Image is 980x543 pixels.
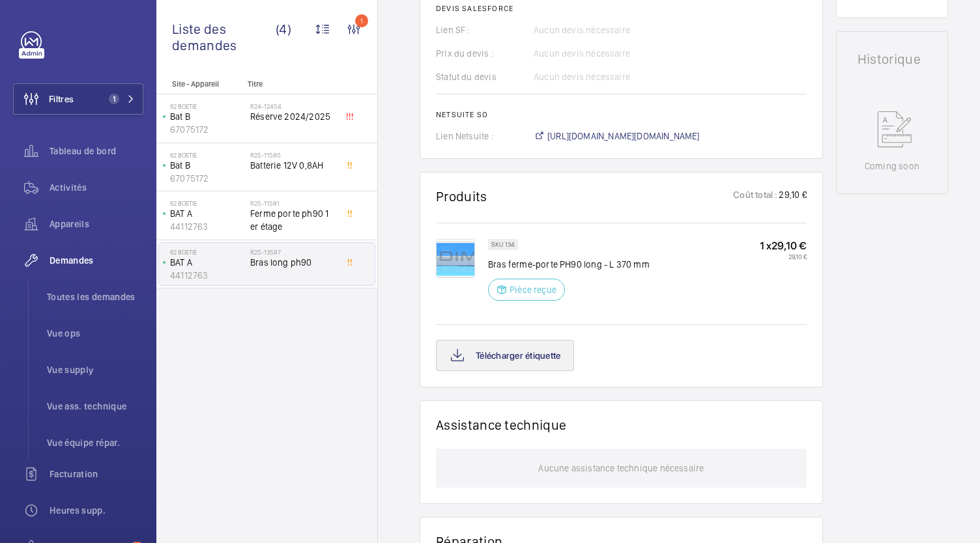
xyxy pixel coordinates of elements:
[538,449,704,488] p: Aucune assistance technique nécessaire
[250,110,336,123] span: Réserve 2024/2025
[436,4,807,13] h2: Devis Salesforce
[510,283,556,296] p: Pièce reçue
[170,172,245,185] p: 67075172
[170,269,245,282] p: 44112763
[47,363,143,376] span: Vue supply
[250,102,336,110] h2: R24-12454
[50,467,143,480] span: Facturation
[250,248,336,256] h2: R25-13587
[47,400,143,413] span: Vue ass. technique
[436,188,487,204] h1: Produits
[777,188,806,204] p: 29,10 €
[547,130,700,143] span: [URL][DOMAIN_NAME][DOMAIN_NAME]
[436,417,566,433] h1: Assistance technique
[109,94,119,104] span: 1
[250,199,336,207] h2: R25-11581
[50,217,143,230] span: Appareils
[436,110,807,119] h2: Netsuite SO
[250,159,336,172] span: Batterie 12V 0,8AH
[488,258,650,271] p: Bras ferme-porte PH90 long - L 370 mm
[170,199,245,207] p: 62 BOETIE
[170,159,245,172] p: Bat B
[170,102,245,110] p: 62 BOETIE
[760,253,807,260] p: 29,10 €
[156,79,242,89] p: Site - Appareil
[49,92,74,105] span: Filtres
[857,53,927,66] h1: Historique
[50,145,143,158] span: Tableau de bord
[47,290,143,303] span: Toutes les demandes
[491,242,515,247] p: SKU 134
[50,254,143,267] span: Demandes
[250,207,336,233] span: Ferme porte ph90 1 er étage
[170,110,245,123] p: Bat B
[534,130,700,143] a: [URL][DOMAIN_NAME][DOMAIN_NAME]
[248,79,334,89] p: Titre
[760,239,807,253] p: 1 x 29,10 €
[170,123,245,136] p: 67075172
[50,181,143,194] span: Activités
[170,151,245,159] p: 62 BOETIE
[47,436,143,449] span: Vue équipe répar.
[172,21,276,53] span: Liste des demandes
[250,151,336,159] h2: R25-11580
[733,188,777,204] p: Coût total :
[436,239,475,278] img: 4IuwPLB5sPpHmKCyyJViuiMNf0TdVVWcwEr6hCWdAK57o14X.png
[13,83,143,115] button: Filtres1
[170,248,245,256] p: 62 BOETIE
[436,340,574,371] button: Télécharger étiquette
[47,327,143,340] span: Vue ops
[50,504,143,517] span: Heures supp.
[170,207,245,220] p: BAT A
[170,256,245,269] p: BAT A
[250,256,336,269] span: Bras long ph90
[170,220,245,233] p: 44112763
[865,160,919,173] p: Coming soon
